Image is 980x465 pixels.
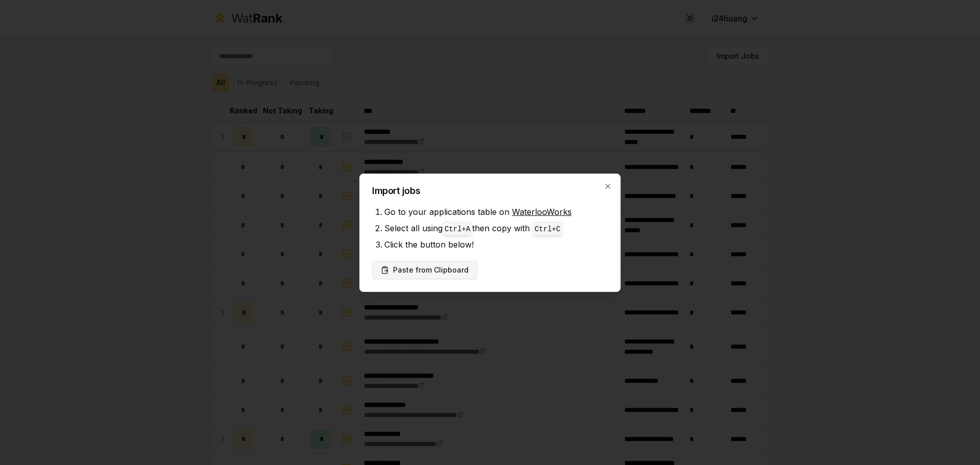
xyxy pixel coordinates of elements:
li: Go to your applications table on [384,204,608,220]
code: Ctrl+ C [534,225,560,233]
code: Ctrl+ A [445,225,470,233]
a: WaterlooWorks [512,207,572,217]
li: Select all using then copy with [384,220,608,236]
button: Paste from Clipboard [372,261,477,279]
li: Click the button below! [384,236,608,253]
h2: Import jobs [372,186,608,195]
